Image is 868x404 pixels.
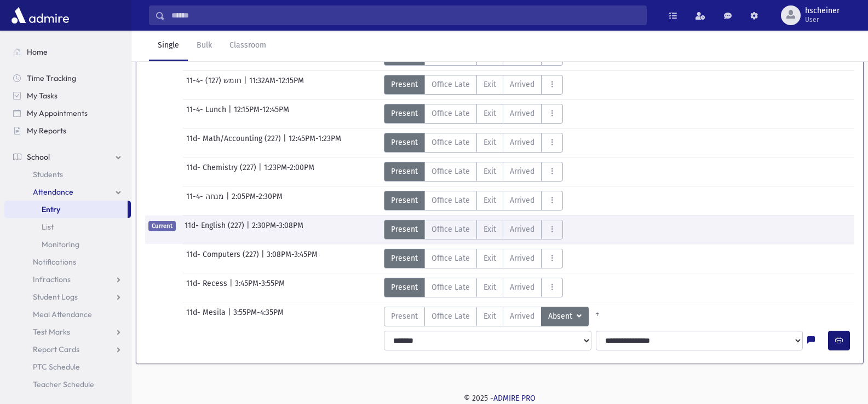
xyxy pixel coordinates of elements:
[484,224,496,235] span: Exit
[33,379,94,389] span: Teacher Schedule
[252,220,303,239] span: 2:30PM-3:08PM
[484,79,496,90] span: Exit
[186,133,283,153] span: 11d- Math/Accounting (227)
[432,224,470,235] span: Office Late
[384,278,563,297] div: AttTypes
[484,253,496,264] span: Exit
[4,218,131,236] a: List
[484,195,496,206] span: Exit
[484,137,496,148] span: Exit
[384,191,563,210] div: AttTypes
[484,166,496,177] span: Exit
[27,73,76,83] span: Time Tracking
[391,311,418,322] span: Present
[228,307,233,326] span: |
[149,393,850,404] div: © 2025 -
[391,224,418,235] span: Present
[27,126,66,136] span: My Reports
[391,79,418,90] span: Present
[432,253,470,264] span: Office Late
[42,222,54,232] span: List
[432,108,470,119] span: Office Late
[432,166,470,177] span: Office Late
[4,201,128,218] a: Entry
[4,166,131,183] a: Students
[234,104,289,124] span: 12:15PM-12:45PM
[391,166,418,177] span: Present
[4,69,131,87] a: Time Tracking
[391,108,418,119] span: Present
[244,75,249,95] span: |
[186,249,261,268] span: 11d- Computers (227)
[391,253,418,264] span: Present
[149,31,188,61] a: Single
[510,108,534,119] span: Arrived
[432,195,470,206] span: Office Late
[432,311,470,322] span: Office Late
[258,162,264,181] span: |
[4,271,131,288] a: Infractions
[186,278,229,297] span: 11d- Recess
[391,195,418,206] span: Present
[228,104,234,124] span: |
[484,311,496,322] span: Exit
[432,137,470,148] span: Office Late
[27,47,48,57] span: Home
[4,306,131,323] a: Meal Attendance
[548,311,574,323] span: Absent
[261,249,267,268] span: |
[289,133,341,153] span: 12:45PM-1:23PM
[4,288,131,306] a: Student Logs
[432,79,470,90] span: Office Late
[9,4,72,26] img: AdmirePro
[510,224,534,235] span: Arrived
[384,75,563,95] div: AttTypes
[4,323,131,341] a: Test Marks
[235,278,285,297] span: 3:45PM-3:55PM
[4,183,131,201] a: Attendance
[541,307,589,326] button: Absent
[384,249,563,268] div: AttTypes
[4,104,131,122] a: My Appointments
[264,162,314,181] span: 1:23PM-2:00PM
[510,79,534,90] span: Arrived
[391,137,418,148] span: Present
[4,358,131,376] a: PTC Schedule
[186,191,226,210] span: 11-4- מנחה
[185,220,246,239] span: 11d- English (227)
[246,220,252,239] span: |
[233,307,284,326] span: 3:55PM-4:35PM
[33,274,71,284] span: Infractions
[4,87,131,104] a: My Tasks
[186,75,244,95] span: 11-4- חומש (127)
[4,43,131,61] a: Home
[805,15,840,24] span: User
[384,307,606,326] div: AttTypes
[4,253,131,271] a: Notifications
[33,187,73,197] span: Attendance
[229,278,235,297] span: |
[391,282,418,293] span: Present
[4,122,131,139] a: My Reports
[232,191,283,210] span: 2:05PM-2:30PM
[4,148,131,166] a: School
[432,282,470,293] span: Office Late
[42,204,60,214] span: Entry
[484,108,496,119] span: Exit
[221,31,275,61] a: Classroom
[33,362,80,372] span: PTC Schedule
[33,292,78,302] span: Student Logs
[4,236,131,253] a: Monitoring
[510,253,534,264] span: Arrived
[186,307,228,326] span: 11d- Mesila
[27,108,88,118] span: My Appointments
[510,166,534,177] span: Arrived
[148,221,176,231] span: Current
[27,152,50,162] span: School
[510,282,534,293] span: Arrived
[188,31,221,61] a: Bulk
[186,162,258,181] span: 11d- Chemistry (227)
[165,5,646,25] input: Search
[4,341,131,358] a: Report Cards
[510,137,534,148] span: Arrived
